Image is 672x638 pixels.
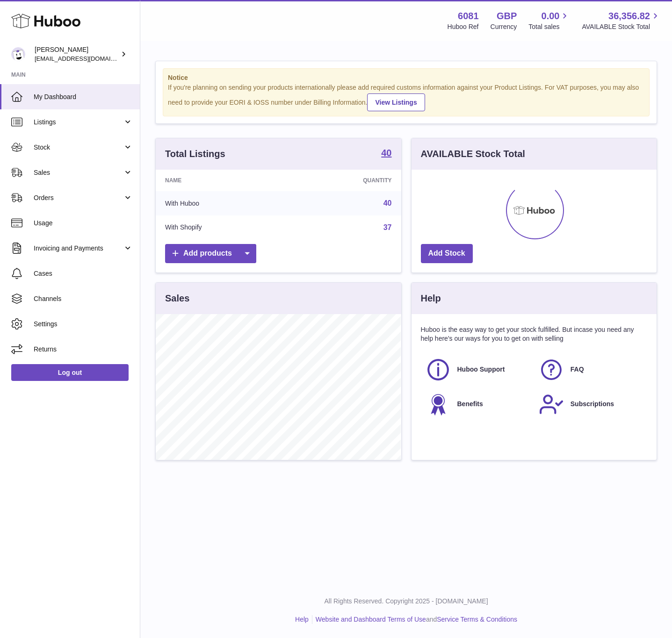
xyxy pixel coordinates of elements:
a: Help [295,616,309,623]
span: [EMAIL_ADDRESS][DOMAIN_NAME] [35,55,137,62]
div: Currency [491,22,517,31]
div: Huboo Ref [448,22,479,31]
li: and [312,615,517,624]
td: With Huboo [156,191,288,215]
span: Sales [34,168,123,177]
span: Listings [34,118,123,127]
span: Cases [34,269,133,278]
div: If you're planning on sending your products internationally please add required customs informati... [168,83,644,111]
p: All Rights Reserved. Copyright 2025 - [DOMAIN_NAME] [148,597,665,606]
a: Add Stock [421,244,473,263]
span: Returns [34,345,133,354]
a: 36,356.82 AVAILABLE Stock Total [582,10,661,31]
a: Add products [165,244,256,263]
a: 40 [383,199,392,207]
h3: Help [421,292,441,305]
h3: AVAILABLE Stock Total [421,148,525,160]
span: Settings [34,320,133,329]
a: Subscriptions [539,392,643,417]
th: Quantity [288,170,401,191]
span: Usage [34,219,133,228]
strong: Notice [168,73,644,82]
span: Total sales [528,22,570,31]
a: 37 [383,223,392,231]
p: Huboo is the easy way to get your stock fulfilled. But incase you need any help here's our ways f... [421,325,648,343]
span: Orders [34,194,123,202]
a: Website and Dashboard Terms of Use [316,616,426,623]
a: Benefits [426,392,529,417]
span: Invoicing and Payments [34,244,123,253]
strong: 6081 [458,10,479,22]
a: 0.00 Total sales [528,10,570,31]
a: View Listings [367,93,425,111]
a: 40 [381,148,391,159]
span: 36,356.82 [608,10,650,22]
span: Benefits [457,400,483,409]
span: FAQ [571,365,584,374]
strong: 40 [381,148,391,158]
a: Huboo Support [426,357,529,382]
a: FAQ [539,357,643,382]
span: Subscriptions [571,400,614,409]
span: 0.00 [542,10,560,22]
span: My Dashboard [34,93,133,101]
span: Channels [34,294,133,303]
a: Log out [11,364,129,381]
span: Huboo Support [457,365,505,374]
td: With Shopify [156,215,288,240]
strong: GBP [497,10,517,22]
a: Service Terms & Conditions [437,616,517,623]
h3: Total Listings [165,148,225,160]
th: Name [156,170,288,191]
span: Stock [34,143,123,152]
div: [PERSON_NAME] [35,45,119,63]
span: AVAILABLE Stock Total [582,22,661,31]
img: internalAdmin-6081@internal.huboo.com [11,47,25,61]
h3: Sales [165,292,189,305]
